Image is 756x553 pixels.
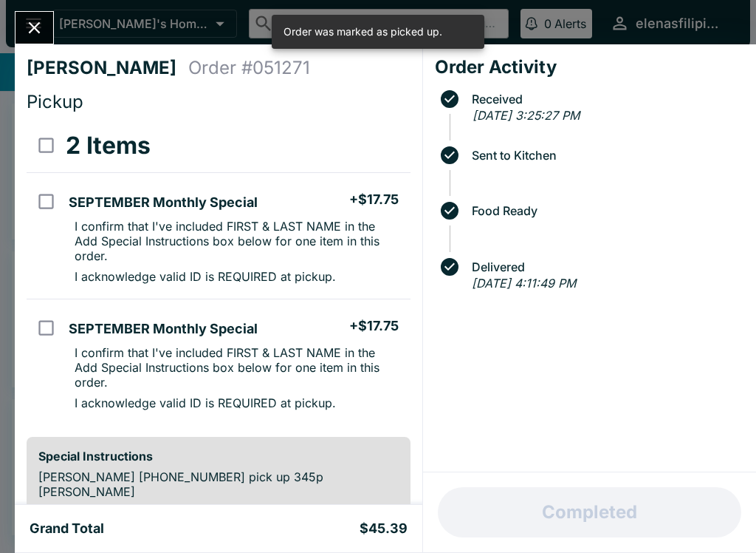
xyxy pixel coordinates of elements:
[435,56,744,78] h4: Order Activity
[38,469,399,499] p: [PERSON_NAME] [PHONE_NUMBER] pick up 345p [PERSON_NAME]
[66,131,151,160] h3: 2 Items
[349,317,399,335] h5: + $17.75
[75,269,336,284] p: I acknowledge valid ID is REQUIRED at pickup.
[464,149,744,162] span: Sent to Kitchen
[283,19,442,44] div: Order was marked as picked up.
[349,191,399,208] h5: + $17.75
[464,260,744,274] span: Delivered
[30,520,104,537] h5: Grand Total
[75,219,398,263] p: I confirm that I've included FIRST & LAST NAME in the Add Special Instructions box below for one ...
[75,396,336,410] p: I acknowledge valid ID is REQUIRED at pickup.
[27,91,83,112] span: Pickup
[360,520,408,537] h5: $45.39
[69,194,258,211] h5: SEPTEMBER Monthly Special
[472,276,576,291] em: [DATE] 4:11:49 PM
[472,108,580,123] em: [DATE] 3:25:27 PM
[188,57,310,79] h4: Order # 051271
[75,345,398,390] p: I confirm that I've included FIRST & LAST NAME in the Add Special Instructions box below for one ...
[16,12,53,44] button: Close
[69,320,258,338] h5: SEPTEMBER Monthly Special
[464,204,744,217] span: Food Ready
[27,119,410,425] table: orders table
[38,449,399,464] h6: Special Instructions
[464,92,744,106] span: Received
[27,57,188,79] h4: [PERSON_NAME]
